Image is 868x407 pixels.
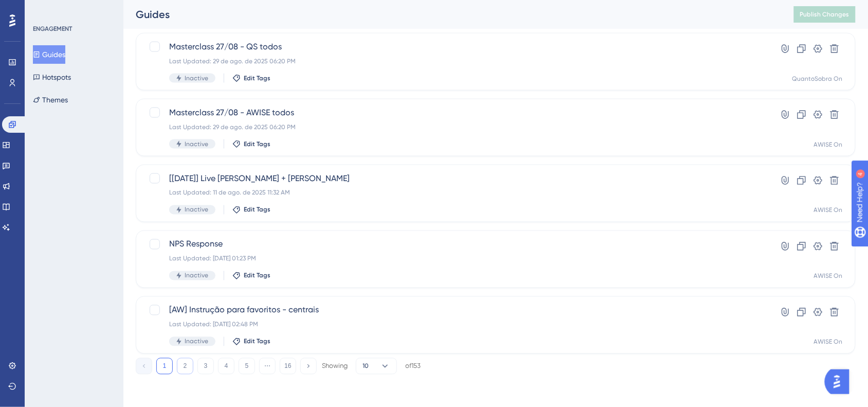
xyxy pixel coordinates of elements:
span: Masterclass 27/08 - AWISE todos [169,107,740,119]
span: Edit Tags [244,338,270,346]
button: 3 [197,358,214,375]
button: 10 [356,358,397,375]
div: Last Updated: 11 de ago. de 2025 11:32 AM [169,189,740,197]
div: Last Updated: [DATE] 02:48 PM [169,321,740,329]
iframe: UserGuiding AI Assistant Launcher [825,366,856,397]
button: Edit Tags [232,206,270,214]
div: Last Updated: [DATE] 01:23 PM [169,255,740,263]
span: [[DATE]] Live [PERSON_NAME] + [PERSON_NAME] [169,172,740,185]
button: 4 [218,358,234,375]
span: Inactive [185,272,208,280]
button: Edit Tags [232,140,270,148]
button: Themes [33,91,68,109]
span: Masterclass 27/08 - QS todos [169,41,740,53]
div: AWISE On [814,206,843,215]
span: Inactive [185,140,208,148]
button: 5 [239,358,255,375]
button: Publish Changes [794,6,856,23]
span: Edit Tags [244,140,270,148]
span: Inactive [185,338,208,346]
span: [AW] Instrução para favoritos - centrais [169,304,740,316]
div: AWISE On [814,140,843,149]
div: QuantoSobra On [792,75,843,83]
span: Inactive [185,206,208,214]
span: Inactive [185,74,208,82]
div: of 153 [405,362,421,371]
span: NPS Response [169,238,740,251]
div: AWISE On [814,338,843,346]
div: Showing [322,362,348,371]
button: Edit Tags [232,338,270,346]
button: Edit Tags [232,272,270,280]
div: Last Updated: 29 de ago. de 2025 06:20 PM [169,57,740,65]
button: ⋯ [259,358,276,375]
div: Guides [136,7,768,22]
span: Edit Tags [244,74,270,82]
div: 4 [71,5,75,13]
span: Edit Tags [244,272,270,280]
button: 16 [280,358,296,375]
span: 10 [363,362,369,370]
button: 1 [156,358,173,375]
button: 2 [177,358,193,375]
span: Publish Changes [800,10,849,19]
span: Need Help? [24,3,64,15]
span: Edit Tags [244,206,270,214]
button: Guides [33,45,65,64]
button: Hotspots [33,68,71,86]
div: AWISE On [814,272,843,280]
div: Last Updated: 29 de ago. de 2025 06:20 PM [169,123,740,131]
button: Edit Tags [232,74,270,82]
div: ENGAGEMENT [33,25,72,33]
